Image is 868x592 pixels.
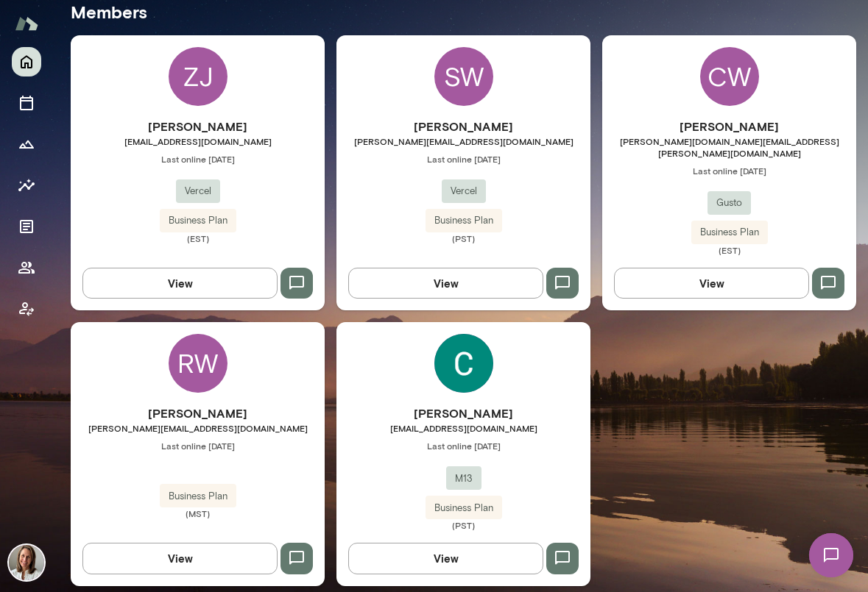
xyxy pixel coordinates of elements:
[336,118,590,135] h6: [PERSON_NAME]
[426,213,502,228] span: Business Plan
[426,501,502,516] span: Business Plan
[434,334,493,393] img: Cassie Cunningham
[602,118,856,135] h6: [PERSON_NAME]
[160,489,236,504] span: Business Plan
[160,213,236,228] span: Business Plan
[336,135,590,147] span: [PERSON_NAME][EMAIL_ADDRESS][DOMAIN_NAME]
[602,244,856,256] span: (EST)
[15,10,38,38] img: Mento
[348,543,543,574] button: View
[12,171,41,200] button: Insights
[12,212,41,241] button: Documents
[71,118,325,135] h6: [PERSON_NAME]
[71,232,325,244] span: (EST)
[336,153,590,165] span: Last online [DATE]
[71,404,325,422] h6: [PERSON_NAME]
[12,253,41,282] button: Members
[442,184,486,199] span: Vercel
[176,184,220,199] span: Vercel
[71,507,325,519] span: (MST)
[691,225,768,240] span: Business Plan
[336,404,590,422] h6: [PERSON_NAME]
[708,196,751,210] span: Gusto
[82,543,278,574] button: View
[9,545,44,580] img: Andrea Mayendia
[12,294,41,324] button: Client app
[71,135,325,147] span: [EMAIL_ADDRESS][DOMAIN_NAME]
[169,47,227,106] div: ZJ
[602,135,856,159] span: [PERSON_NAME][DOMAIN_NAME][EMAIL_ADDRESS][PERSON_NAME][DOMAIN_NAME]
[336,519,590,531] span: (PST)
[12,47,41,76] button: Home
[336,440,590,452] span: Last online [DATE]
[169,334,227,393] div: RW
[434,47,493,106] div: SW
[82,268,278,299] button: View
[348,268,543,299] button: View
[602,165,856,176] span: Last online [DATE]
[71,153,325,165] span: Last online [DATE]
[71,440,325,452] span: Last online [DATE]
[71,422,325,434] span: [PERSON_NAME][EMAIL_ADDRESS][DOMAIN_NAME]
[614,268,809,299] button: View
[700,47,759,106] div: CW
[336,422,590,434] span: [EMAIL_ADDRESS][DOMAIN_NAME]
[12,129,41,159] button: Growth Plan
[336,232,590,244] span: (PST)
[12,88,41,118] button: Sessions
[446,471,481,486] span: M13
